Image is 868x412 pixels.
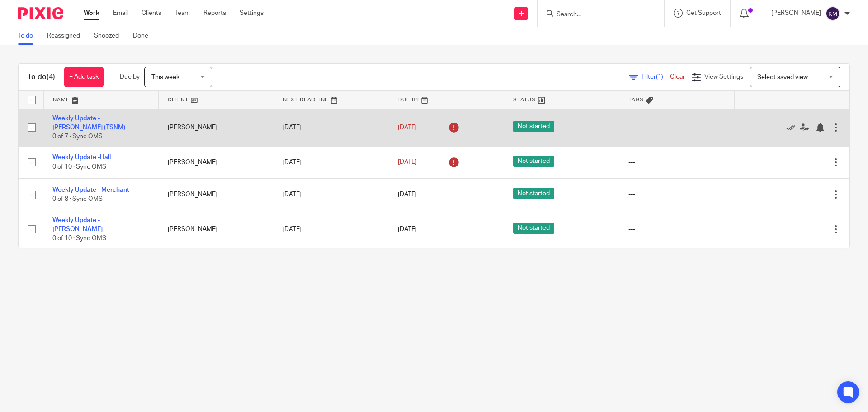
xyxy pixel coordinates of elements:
span: 0 of 8 · Sync OMS [52,196,103,202]
a: Clients [142,9,161,18]
a: Snoozed [94,27,126,45]
a: Email [113,9,128,18]
a: Team [175,9,190,18]
input: Search [556,11,637,19]
a: Reassigned [47,27,87,45]
span: 0 of 10 · Sync OMS [52,235,106,242]
a: Settings [240,9,264,18]
div: --- [628,190,726,199]
span: Not started [513,121,554,132]
td: [DATE] [274,109,389,146]
span: Select saved view [757,74,808,81]
span: 0 of 7 · Sync OMS [52,133,103,140]
a: Work [84,9,99,18]
a: + Add task [64,67,104,87]
span: View Settings [704,74,743,80]
a: Weekly Update - Merchant [52,187,129,193]
td: [PERSON_NAME] [159,109,274,146]
span: Tags [628,97,644,102]
div: --- [628,225,726,234]
a: Weekly Update - [PERSON_NAME] (TSNM) [52,115,125,131]
td: [DATE] [274,179,389,211]
span: (1) [656,74,663,80]
td: [DATE] [274,146,389,178]
td: [PERSON_NAME] [159,146,274,178]
img: Pixie [18,7,63,19]
div: --- [628,158,726,167]
td: [PERSON_NAME] [159,211,274,248]
span: [DATE] [398,226,417,232]
span: Get Support [686,10,721,16]
p: [PERSON_NAME] [771,9,821,18]
span: Not started [513,156,554,167]
p: Due by [120,72,140,81]
span: 0 of 10 · Sync OMS [52,164,106,170]
span: (4) [47,73,55,81]
span: Not started [513,223,554,234]
a: To do [18,27,40,45]
div: --- [628,123,726,132]
img: svg%3E [826,6,840,21]
span: [DATE] [398,124,417,131]
a: Weekly Update -Hall [52,154,111,161]
span: [DATE] [398,191,417,198]
a: Mark as done [786,123,800,132]
a: Weekly Update - [PERSON_NAME] [52,217,103,232]
a: Clear [670,74,685,80]
h1: To do [28,72,55,82]
a: Done [133,27,155,45]
span: [DATE] [398,159,417,166]
a: Reports [203,9,226,18]
td: [DATE] [274,211,389,248]
span: Not started [513,188,554,199]
span: This week [151,74,179,81]
td: [PERSON_NAME] [159,179,274,211]
span: Filter [642,74,670,80]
